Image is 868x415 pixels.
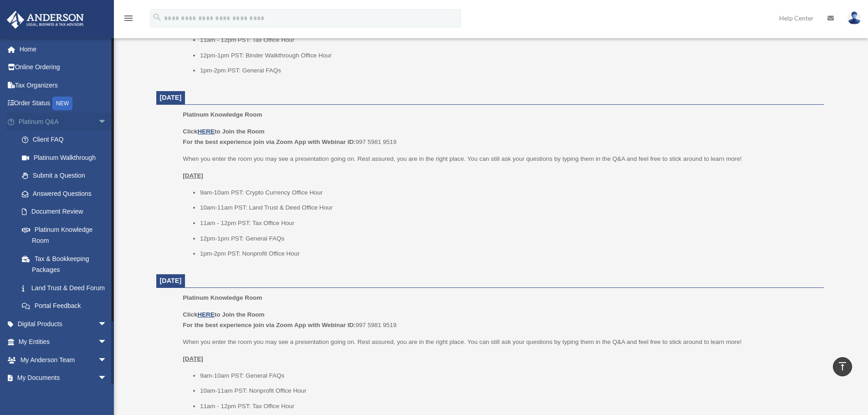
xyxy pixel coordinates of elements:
[6,315,121,333] a: Digital Productsarrow_drop_down
[6,40,121,58] a: Home
[183,355,203,362] u: [DATE]
[200,248,817,259] li: 1pm-2pm PST: Nonprofit Office Hour
[98,369,116,388] span: arrow_drop_down
[13,203,121,221] a: Document Review
[183,128,264,135] b: Click to Join the Room
[6,58,121,77] a: Online Ordering
[6,369,121,387] a: My Documentsarrow_drop_down
[13,167,121,185] a: Submit a Question
[13,279,121,297] a: Land Trust & Deed Forum
[183,172,203,179] u: [DATE]
[200,50,817,61] li: 12pm-1pm PST: Binder Walkthrough Office Hour
[847,11,861,25] img: User Pic
[98,315,116,333] span: arrow_drop_down
[6,351,121,369] a: My Anderson Teamarrow_drop_down
[837,361,848,372] i: vertical_align_top
[183,337,817,348] p: When you enter the room you may see a presentation going on. Rest assured, you are in the right p...
[183,126,817,148] p: 997 5981 9519
[6,113,121,131] a: Platinum Q&Aarrow_drop_down
[200,401,817,412] li: 11am - 12pm PST: Tax Office Hour
[197,128,214,135] a: HERE
[13,149,121,167] a: Platinum Walkthrough
[13,220,116,250] a: Platinum Knowledge Room
[200,65,817,76] li: 1pm-2pm PST: General FAQs
[52,97,72,110] div: NEW
[4,11,87,29] img: Anderson Advisors Platinum Portal
[152,12,162,22] i: search
[200,218,817,229] li: 11am - 12pm PST: Tax Office Hour
[200,187,817,198] li: 9am-10am PST: Crypto Currency Office Hour
[183,294,262,301] span: Platinum Knowledge Room
[13,250,121,279] a: Tax & Bookkeeping Packages
[6,94,121,113] a: Order StatusNEW
[98,113,116,131] span: arrow_drop_down
[123,13,134,24] i: menu
[6,76,121,94] a: Tax Organizers
[160,277,182,284] span: [DATE]
[183,154,817,164] p: When you enter the room you may see a presentation going on. Rest assured, you are in the right p...
[160,94,182,101] span: [DATE]
[183,111,262,118] span: Platinum Knowledge Room
[183,322,355,328] b: For the best experience join via Zoom App with Webinar ID:
[200,35,817,46] li: 11am - 12pm PST: Tax Office Hour
[200,202,817,213] li: 10am-11am PST: Land Trust & Deed Office Hour
[183,311,264,318] b: Click to Join the Room
[13,131,121,149] a: Client FAQ
[833,357,852,376] a: vertical_align_top
[6,333,121,351] a: My Entitiesarrow_drop_down
[200,370,817,381] li: 9am-10am PST: General FAQs
[123,16,134,24] a: menu
[200,385,817,396] li: 10am-11am PST: Nonprofit Office Hour
[98,351,116,369] span: arrow_drop_down
[13,297,121,315] a: Portal Feedback
[200,233,817,244] li: 12pm-1pm PST: General FAQs
[197,311,214,318] a: HERE
[183,309,817,331] p: 997 5981 9519
[13,184,121,203] a: Answered Questions
[183,138,355,145] b: For the best experience join via Zoom App with Webinar ID:
[98,333,116,352] span: arrow_drop_down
